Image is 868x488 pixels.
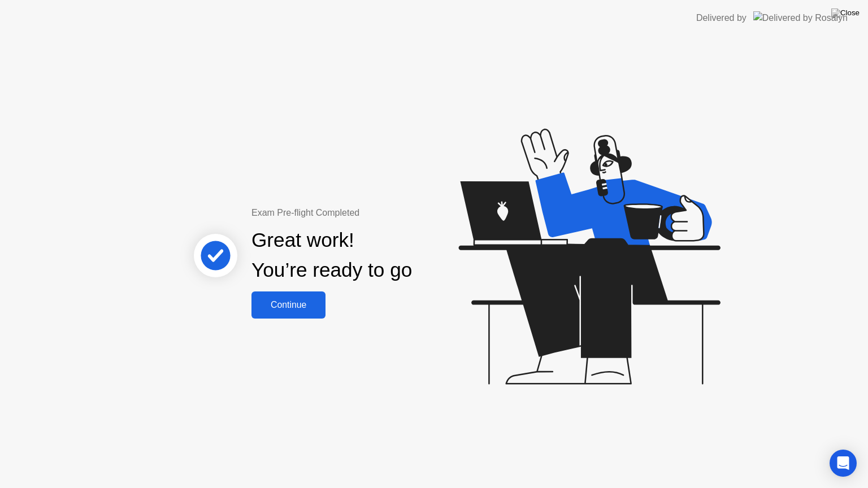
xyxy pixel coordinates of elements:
[251,206,485,220] div: Exam Pre-flight Completed
[753,11,848,24] img: Delivered by Rosalyn
[830,450,857,477] div: Open Intercom Messenger
[831,8,860,18] img: Close
[251,291,325,319] button: Continue
[251,225,412,285] div: Great work! You’re ready to go
[255,300,322,310] div: Continue
[696,11,747,25] div: Delivered by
